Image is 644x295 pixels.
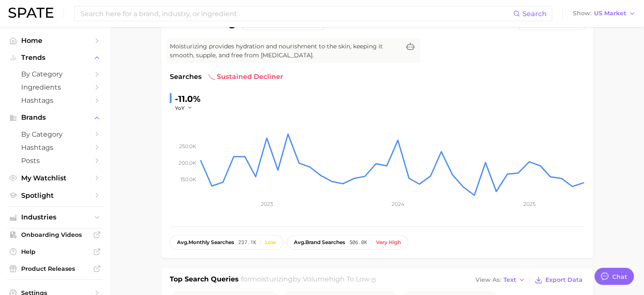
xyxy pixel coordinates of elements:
span: 237.1k [238,239,256,245]
span: Moisturizing provides hydration and nourishment to the skin, keeping it smooth, supple, and free ... [170,42,400,60]
span: Show [573,11,591,16]
button: Brands [7,111,103,124]
div: Very high [376,239,401,245]
a: Home [7,34,103,47]
span: monthly searches [177,239,234,245]
img: SPATE [8,8,53,18]
span: Onboarding Videos [21,231,89,239]
abbr: average [177,239,188,245]
span: Home [21,37,89,45]
a: Ingredients [7,81,103,94]
a: by Category [7,128,103,141]
div: -11.0% [175,92,201,106]
span: Industries [21,214,89,221]
button: Export Data [533,274,584,286]
button: YoY [175,104,193,112]
img: sustained decliner [208,73,215,80]
span: Export Data [545,276,583,284]
span: Posts [21,157,89,165]
a: Hashtags [7,141,103,154]
button: ShowUS Market [571,8,638,19]
button: View AsText [473,275,528,286]
a: My Watchlist [7,171,103,185]
span: sustained decliner [208,72,283,82]
span: View As [475,278,501,282]
span: Brands [21,114,89,121]
span: My Watchlist [21,174,89,182]
span: Search [522,10,547,18]
a: Product Releases [7,262,103,275]
button: Industries [7,211,103,224]
a: Onboarding Videos [7,228,103,241]
span: moisturizing [250,275,293,283]
h1: moisturizing [170,18,236,28]
span: 506.0k [349,239,367,245]
button: Trends [7,51,103,64]
span: Hashtags [21,96,89,104]
a: Hashtags [7,94,103,107]
span: Help [21,248,89,256]
span: Ingredients [21,83,89,91]
abbr: average [294,239,305,245]
tspan: 250.0k [179,143,196,149]
a: Posts [7,154,103,167]
span: US Market [594,11,626,16]
h1: Top Search Queries [170,274,239,286]
button: avg.monthly searches237.1kLow [170,235,283,250]
tspan: 2023 [260,201,273,207]
span: Product Releases [21,265,89,273]
span: Searches [170,72,202,82]
tspan: 200.0k [179,159,196,166]
span: brand searches [294,239,345,245]
tspan: 2024 [391,201,404,207]
a: by Category [7,67,103,81]
span: high to low [329,275,370,283]
a: Spotlight [7,189,103,202]
span: YoY [175,104,185,112]
button: avg.brand searches506.0kVery high [287,235,408,250]
span: Text [503,278,516,282]
span: Spotlight [21,191,89,199]
tspan: 150.0k [180,176,196,182]
span: Trends [21,54,89,62]
a: Help [7,245,103,258]
span: Hashtags [21,143,89,152]
div: Low [265,239,276,245]
tspan: 2025 [523,201,535,207]
span: by Category [21,130,89,138]
input: Search here for a brand, industry, or ingredient [80,6,513,21]
h2: for by Volume [241,274,370,286]
span: by Category [21,70,89,78]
